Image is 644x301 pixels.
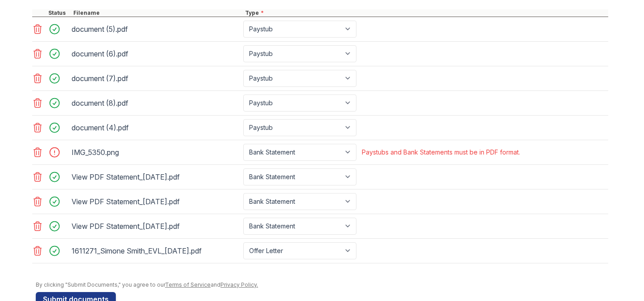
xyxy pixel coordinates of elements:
div: View PDF Statement_[DATE].pdf [72,194,240,209]
div: Paystubs and Bank Statements must be in PDF format. [362,148,520,157]
div: Status [47,9,72,17]
div: View PDF Statement_[DATE].pdf [72,219,240,233]
div: document (7).pdf [72,71,240,86]
div: View PDF Statement_[DATE].pdf [72,170,240,184]
div: document (6).pdf [72,47,240,61]
div: Filename [72,9,243,17]
a: Privacy Policy. [220,281,258,288]
div: IMG_5350.png [72,145,240,159]
div: document (8).pdf [72,96,240,110]
div: Type [243,9,608,17]
div: By clicking "Submit Documents," you agree to our and [36,281,608,288]
div: document (5).pdf [72,22,240,36]
div: 1611271_Simone Smith_EVL_[DATE].pdf [72,244,240,258]
a: Terms of Service [165,281,211,288]
div: document (4).pdf [72,120,240,135]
